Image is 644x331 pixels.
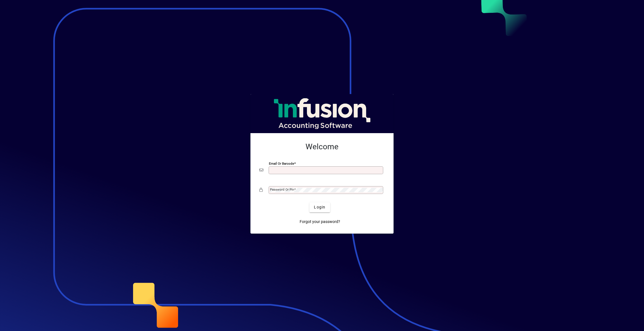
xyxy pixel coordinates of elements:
mat-label: Password or Pin [270,188,294,191]
mat-label: Email or Barcode [269,161,294,165]
span: Login [314,204,325,210]
a: Forgot your password? [297,217,342,227]
button: Login [309,202,330,212]
span: Forgot your password? [300,219,340,225]
h2: Welcome [259,142,385,152]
